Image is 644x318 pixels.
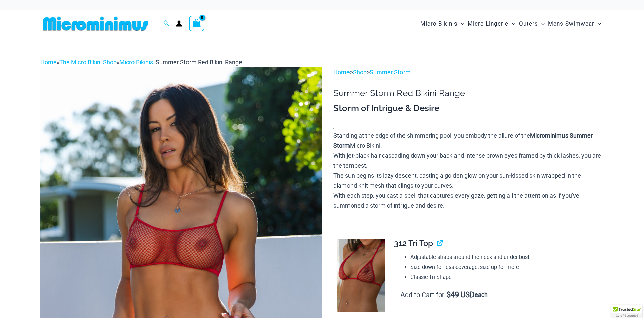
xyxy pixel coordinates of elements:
span: Micro Lingerie [468,15,508,32]
span: Menu Toggle [458,15,464,32]
span: Menu Toggle [538,15,545,32]
b: Microminimus Summer Storm [333,132,593,149]
a: View Shopping Cart, empty [189,16,204,31]
span: Micro Bikinis [420,15,458,32]
span: Outers [519,15,538,32]
a: Micro Bikinis [119,59,153,66]
span: 49 USD [447,291,474,298]
span: each [475,291,488,298]
img: Summer Storm Red 312 Tri Top [337,239,385,312]
span: Summer Storm Red Bikini Range [156,59,242,66]
li: Size down for less coverage, size up for more [410,262,598,272]
label: Add to Cart for [394,291,488,299]
img: MM SHOP LOGO FLAT [40,16,151,31]
span: » » » [40,59,242,66]
span: $ [447,290,451,299]
p: Standing at the edge of the shimmering pool, you embody the allure of the Micro Bikini. With jet-... [333,131,604,211]
a: Micro BikinisMenu ToggleMenu Toggle [419,13,466,34]
span: 312 Tri Top [394,238,433,248]
div: , [333,103,604,211]
p: > > [333,67,604,77]
a: Home [40,59,57,66]
a: Account icon link [176,20,182,27]
li: Adjustable straps around the neck and under bust [410,252,598,262]
h1: Summer Storm Red Bikini Range [333,88,604,98]
a: Summer Storm [370,69,411,76]
li: Classic Tri Shape [410,272,598,282]
a: Shop [353,69,367,76]
div: TrustedSite Certified [611,305,642,318]
span: Menu Toggle [594,15,601,32]
input: Add to Cart for$49 USD each [394,293,398,297]
a: OutersMenu ToggleMenu Toggle [517,13,546,34]
a: The Micro Bikini Shop [59,59,117,66]
a: Mens SwimwearMenu ToggleMenu Toggle [546,13,603,34]
h3: Storm of Intrigue & Desire [333,103,604,114]
nav: Site Navigation [418,12,604,35]
span: Mens Swimwear [548,15,594,32]
a: Home [333,69,350,76]
span: Menu Toggle [508,15,515,32]
a: Micro LingerieMenu ToggleMenu Toggle [466,13,517,34]
a: Search icon link [163,19,169,28]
